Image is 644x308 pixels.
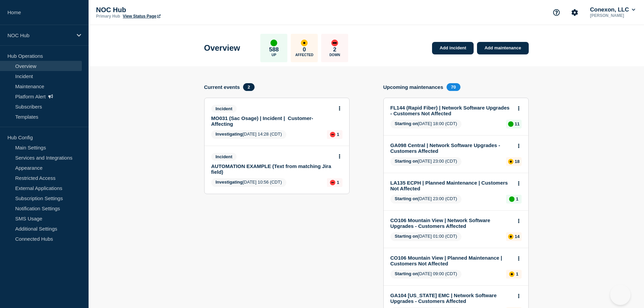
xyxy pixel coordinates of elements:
span: Investigating [216,180,243,185]
a: Add maintenance [477,42,528,54]
span: Starting on [395,234,418,239]
a: AUTOMATION EXAMPLE (Text from matching Jira field) [211,163,333,175]
span: [DATE] 14:28 (CDT) [211,130,286,139]
p: [PERSON_NAME] [589,13,637,18]
button: Conexon, LLC [589,6,637,13]
h4: Current events [204,84,240,90]
span: Incident [211,153,237,161]
p: Affected [295,53,313,57]
span: [DATE] 10:56 (CDT) [211,178,286,187]
p: Primary Hub [96,14,120,19]
div: down [330,180,335,185]
p: 1 [337,132,339,137]
iframe: Help Scout Beacon - Open [610,285,630,305]
span: 70 [447,83,460,91]
h1: Overview [204,43,240,53]
div: up [509,196,515,202]
button: Account settings [568,5,582,20]
a: GA098 Central | Network Software Upgrades - Customers Affected [390,142,512,154]
span: Starting on [395,271,418,276]
p: 11 [515,121,520,126]
p: 18 [515,159,520,164]
span: Starting on [395,196,418,201]
span: [DATE] 18:00 (CDT) [390,120,462,128]
div: affected [509,271,515,277]
span: Incident [211,105,237,113]
p: 0 [303,46,306,53]
p: 1 [516,271,518,277]
span: [DATE] 23:00 (CDT) [390,157,462,166]
p: 1 [337,180,339,185]
span: Investigating [216,132,243,137]
h4: Upcoming maintenances [383,84,444,90]
p: 14 [515,234,520,239]
a: FL144 (Rapid Fiber) | Network Software Upgrades - Customers Not Affected [390,105,512,116]
span: Starting on [395,121,418,126]
a: Add incident [432,42,474,54]
span: Starting on [395,159,418,164]
span: [DATE] 23:00 (CDT) [390,195,462,204]
p: NOC Hub [7,32,72,38]
div: affected [508,159,514,164]
a: LA135 ECPH | Planned Maintenance | Customers Not Affected [390,180,512,191]
div: affected [301,40,308,46]
div: down [331,40,338,46]
a: GA104 [US_STATE] EMC | Network Software Upgrades - Customers Affected [390,292,512,304]
a: CO106 Mountain View | Network Software Upgrades - Customers Affected [390,217,512,229]
div: up [508,121,514,127]
a: CO106 Mountain View | Planned Maintenance | Customers Not Affected [390,255,512,266]
span: [DATE] 09:00 (CDT) [390,270,462,279]
div: up [270,40,277,46]
span: [DATE] 01:00 (CDT) [390,232,462,241]
p: 1 [516,196,518,202]
div: affected [508,234,514,239]
p: Up [271,53,276,57]
div: down [330,132,335,137]
button: Support [549,5,564,20]
span: 2 [243,83,254,91]
p: 2 [333,46,336,53]
a: MO031 (Sac Osage) | Incident | Customer-Affecting [211,115,333,127]
p: NOC Hub [96,6,231,14]
a: View Status Page [123,14,160,19]
p: 588 [269,46,279,53]
p: Down [329,53,340,57]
